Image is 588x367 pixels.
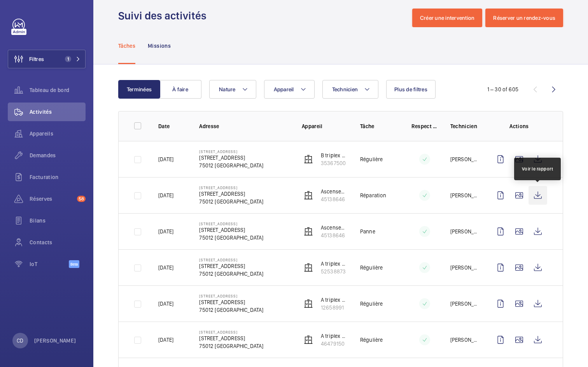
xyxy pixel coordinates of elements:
[450,122,479,130] p: Technicien
[450,264,479,271] p: [PERSON_NAME]
[321,195,348,203] p: 45138646
[199,149,263,154] p: [STREET_ADDRESS]
[199,185,263,190] p: [STREET_ADDRESS]
[360,228,375,235] p: Panne
[158,155,173,163] p: [DATE]
[77,196,86,202] span: 58
[199,306,263,314] p: 75012 [GEOGRAPHIC_DATA]
[304,263,313,272] img: elevator.svg
[360,122,399,130] p: Tâche
[29,55,44,63] span: Filtres
[199,294,263,298] p: [STREET_ADDRESS]
[148,42,171,50] p: Missions
[30,195,74,203] span: Réserves
[65,56,71,62] span: 1
[199,122,289,130] p: Adresse
[304,299,313,308] img: elevator.svg
[158,228,173,235] p: [DATE]
[199,190,263,198] p: [STREET_ADDRESS]
[487,85,518,93] div: 1 – 30 of 605
[304,191,313,200] img: elevator.svg
[158,122,187,130] p: Date
[199,298,263,306] p: [STREET_ADDRESS]
[17,337,23,344] p: CD
[360,336,383,344] p: Régulière
[159,80,201,99] button: À faire
[360,191,387,199] p: Réparation
[450,336,479,344] p: [PERSON_NAME]
[199,221,263,226] p: [STREET_ADDRESS]
[30,217,86,224] span: Bilans
[304,335,313,344] img: elevator.svg
[485,9,563,27] button: Réserver un rendez-vous
[321,296,348,304] p: A triplex centre Jk669
[302,122,348,130] p: Appareil
[30,151,86,159] span: Demandes
[199,330,263,334] p: [STREET_ADDRESS]
[199,198,263,205] p: 75012 [GEOGRAPHIC_DATA]
[321,340,348,348] p: 46479150
[304,227,313,236] img: elevator.svg
[450,191,479,199] p: [PERSON_NAME]
[321,151,348,159] p: B triplex droite Jk667
[450,155,479,163] p: [PERSON_NAME]
[158,191,173,199] p: [DATE]
[386,80,436,99] button: Plus de filtres
[199,226,263,234] p: [STREET_ADDRESS]
[360,155,383,163] p: Régulière
[199,234,263,242] p: 75012 [GEOGRAPHIC_DATA]
[321,304,348,311] p: 12658991
[118,80,160,99] button: Terminées
[412,9,483,27] button: Créer une intervention
[321,268,348,275] p: 52538873
[158,336,173,344] p: [DATE]
[321,260,348,268] p: A triplex droite Jk670
[199,342,263,350] p: 75012 [GEOGRAPHIC_DATA]
[158,264,173,271] p: [DATE]
[199,262,263,270] p: [STREET_ADDRESS]
[219,86,236,92] span: Nature
[264,80,315,99] button: Appareil
[30,130,86,137] span: Appareils
[199,270,263,278] p: 75012 [GEOGRAPHIC_DATA]
[30,86,86,94] span: Tableau de bord
[118,42,135,50] p: Tâches
[321,188,348,195] p: Ascenseur "Room bike" Jk671
[69,260,79,268] span: Beta
[394,86,427,92] span: Plus de filtres
[274,86,294,92] span: Appareil
[209,80,256,99] button: Nature
[522,165,553,172] div: Voir le rapport
[304,155,313,164] img: elevator.svg
[158,300,173,308] p: [DATE]
[34,337,76,344] p: [PERSON_NAME]
[360,264,383,271] p: Régulière
[8,50,86,68] button: Filtres1
[30,173,86,181] span: Facturation
[321,332,348,340] p: A triplex gauche Jk668
[321,224,348,231] p: Ascenseur "Room bike" Jk671
[450,228,479,235] p: [PERSON_NAME]
[30,238,86,246] span: Contacts
[199,257,263,262] p: [STREET_ADDRESS]
[332,86,358,92] span: Technicien
[360,300,383,308] p: Régulière
[322,80,379,99] button: Technicien
[321,159,348,167] p: 35367500
[491,122,547,130] p: Actions
[450,300,479,308] p: [PERSON_NAME]
[199,162,263,169] p: 75012 [GEOGRAPHIC_DATA]
[30,108,86,116] span: Activités
[321,231,348,239] p: 45138646
[30,260,69,268] span: IoT
[199,334,263,342] p: [STREET_ADDRESS]
[411,122,438,130] p: Respect délai
[199,154,263,162] p: [STREET_ADDRESS]
[118,9,211,23] h1: Suivi des activités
